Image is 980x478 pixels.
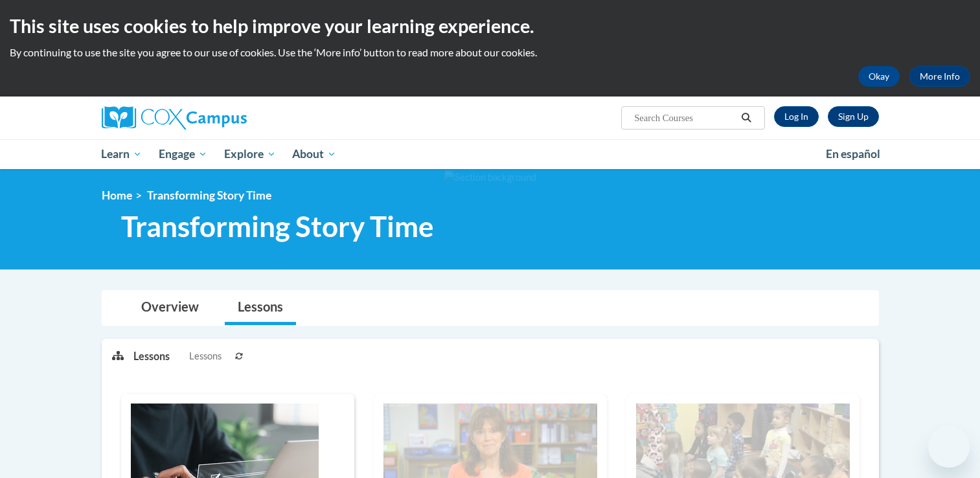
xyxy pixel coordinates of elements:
[82,139,898,169] div: Main menu
[102,106,348,130] a: Cox Campus
[444,170,536,185] img: Section background
[740,113,752,123] i: 
[292,146,336,162] span: About
[93,139,151,169] a: Learn
[858,66,900,87] button: Okay
[10,45,970,60] p: By continuing to use the site you agree to our use of cookies. Use the ‘More info’ button to read...
[284,139,345,169] a: About
[224,146,276,162] span: Explore
[817,141,889,168] a: En español
[101,146,142,162] span: Learn
[909,66,970,87] a: More Info
[216,139,284,169] a: Explore
[10,13,970,39] h2: This site uses cookies to help improve your learning experience.
[121,209,434,244] span: Transforming Story Time
[826,147,880,161] span: En español
[128,291,212,325] a: Overview
[189,349,222,363] span: Lessons
[225,291,296,325] a: Lessons
[102,188,132,202] a: Home
[774,106,819,127] a: Log In
[150,139,216,169] a: Engage
[736,110,756,126] button: Search
[828,106,879,127] a: Register
[147,188,271,202] span: Transforming Story Time
[633,110,736,126] input: Search Courses
[102,106,247,130] img: Cox Campus
[133,349,170,363] p: Lessons
[928,426,970,468] iframe: Button to launch messaging window
[159,146,207,162] span: Engage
